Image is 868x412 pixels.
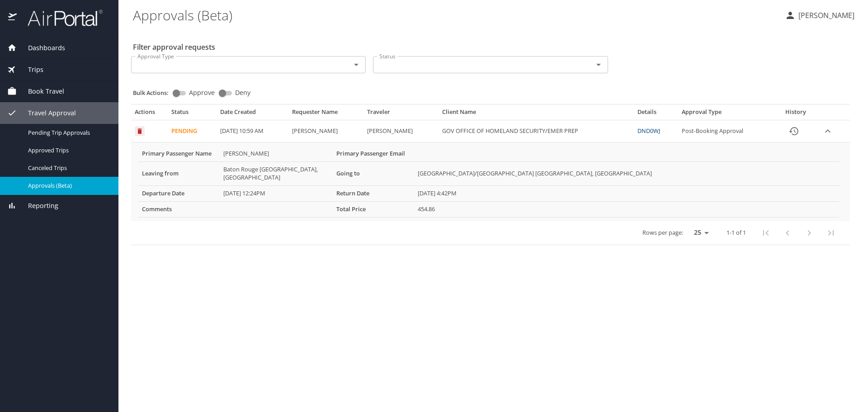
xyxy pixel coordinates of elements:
[637,127,660,135] a: DND0WJ
[439,120,634,142] td: GOV OFFICE OF HOMELAND SECURITY/EMER PREP
[131,108,168,120] th: Actions
[17,65,43,75] span: Trips
[138,146,839,218] table: More info for approvals
[414,201,839,217] td: 454.86
[217,120,288,142] td: [DATE] 10:59 AM
[220,146,333,161] td: [PERSON_NAME]
[235,90,250,96] span: Deny
[774,108,818,120] th: History
[678,108,774,120] th: Approval Type
[133,89,176,97] p: Bulk Actions:
[687,226,712,239] select: rows per page
[17,201,58,211] span: Reporting
[414,185,839,201] td: [DATE] 4:42PM
[189,90,215,96] span: Approve
[363,120,439,142] td: [PERSON_NAME]
[783,120,805,142] button: History
[333,185,414,201] th: Return Date
[678,120,774,142] td: Post-Booking Approval
[133,1,778,29] h1: Approvals (Beta)
[414,161,839,185] td: [GEOGRAPHIC_DATA]/[GEOGRAPHIC_DATA] [GEOGRAPHIC_DATA], [GEOGRAPHIC_DATA]
[363,108,439,120] th: Traveler
[17,43,65,53] span: Dashboards
[781,7,858,24] button: [PERSON_NAME]
[28,128,108,137] span: Pending Trip Approvals
[634,108,678,120] th: Details
[17,86,64,96] span: Book Travel
[28,164,108,172] span: Canceled Trips
[333,161,414,185] th: Going to
[138,146,220,161] th: Primary Passenger Name
[135,126,145,136] button: Cancel request
[220,185,333,201] td: [DATE] 12:24PM
[333,146,414,161] th: Primary Passenger Email
[439,108,634,120] th: Client Name
[642,230,683,236] p: Rows per page:
[333,201,414,217] th: Total Price
[8,9,18,27] img: icon-airportal.png
[133,40,215,54] h2: Filter approval requests
[138,185,220,201] th: Departure Date
[217,108,288,120] th: Date Created
[796,10,854,21] p: [PERSON_NAME]
[168,120,217,142] td: Pending
[18,9,103,27] img: airportal-logo.png
[138,161,220,185] th: Leaving from
[288,120,363,142] td: [PERSON_NAME]
[350,58,363,71] button: Open
[592,58,605,71] button: Open
[28,181,108,190] span: Approvals (Beta)
[17,108,76,118] span: Travel Approval
[168,108,217,120] th: Status
[288,108,363,120] th: Requester Name
[726,230,746,236] p: 1-1 of 1
[28,146,108,155] span: Approved Trips
[821,124,835,138] button: expand row
[138,201,220,217] th: Comments
[220,161,333,185] td: Baton Rouge [GEOGRAPHIC_DATA], [GEOGRAPHIC_DATA]
[131,108,850,245] table: Approval table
